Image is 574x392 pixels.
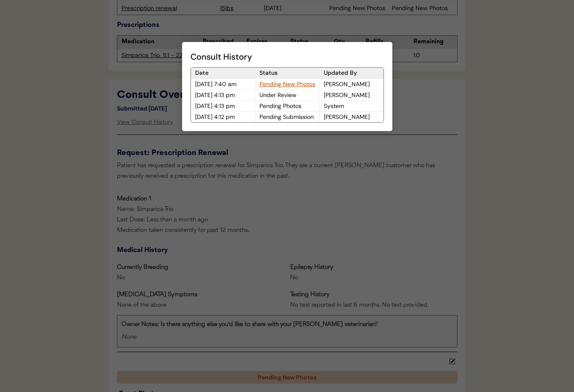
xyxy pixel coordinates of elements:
div: Pending Submission [255,112,319,122]
div: [PERSON_NAME] [320,90,384,100]
div: Pending Photos [255,101,319,111]
div: Status [255,68,319,78]
div: Pending New Photos [255,79,319,89]
div: [PERSON_NAME] [320,79,384,89]
div: System [320,101,384,111]
div: [DATE] 4:13 pm [191,90,255,100]
div: [DATE] 4:13 pm [191,101,255,111]
div: Under Review [255,90,319,100]
div: [DATE] 7:40 am [191,79,255,89]
div: Updated By [320,68,384,78]
div: Consult History [190,50,384,63]
div: [DATE] 4:12 pm [191,112,255,122]
div: Date [191,68,255,78]
div: [PERSON_NAME] [320,112,384,122]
